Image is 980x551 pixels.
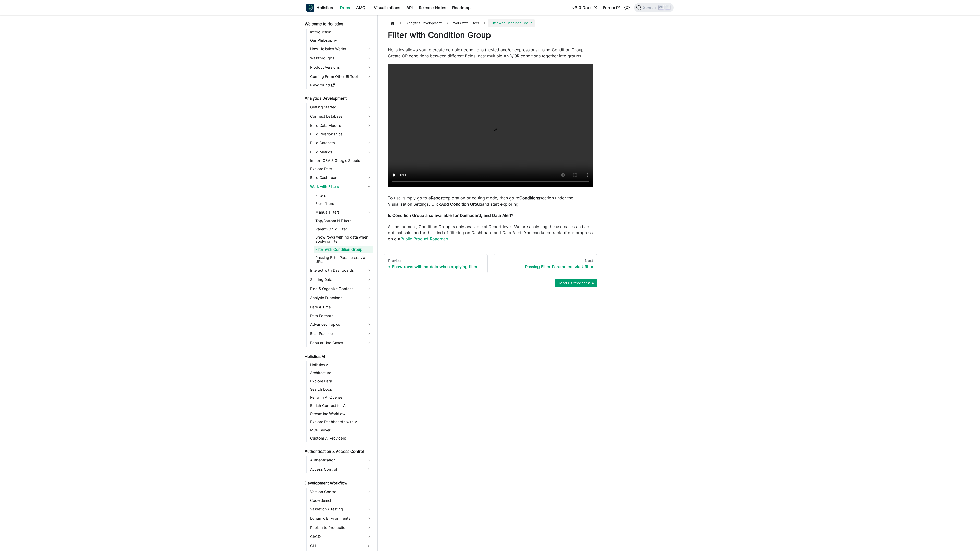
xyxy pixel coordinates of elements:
[309,361,373,368] a: Holistics AI
[303,95,373,102] a: Analytics Development
[309,386,373,393] a: Search Docs
[309,266,373,274] a: Interact with Dashboards
[309,54,373,62] a: Walkthroughs
[364,465,373,473] button: Expand sidebar category 'Access Control'
[309,488,373,496] a: Version Control
[569,4,600,12] a: v3.0 Docs
[309,37,373,44] a: Our Philosophy
[388,30,593,40] h1: Filter with Condition Group
[309,112,373,120] a: Connect Database
[488,19,535,27] span: Filter with Condition Group
[634,3,674,12] button: Search (Ctrl+K)
[337,4,353,12] a: Docs
[309,320,373,329] a: Advanced Topics
[309,45,373,53] a: How Holistics Works
[441,202,482,207] strong: Add Condition Group
[306,4,314,12] img: Holistics
[309,285,373,293] a: Find & Organize Content
[353,4,371,12] a: AMQL
[314,254,373,265] a: Passing Filter Parameters via URL
[519,195,540,201] strong: Conditions
[309,410,373,417] a: Streamline Workflow
[384,254,597,273] nav: Docs pages
[303,480,373,487] a: Development Workflow
[388,223,593,242] p: At the moment, Condition Group is only available at Report level. We are analyzing the use cases ...
[309,394,373,401] a: Perform AI Queries
[309,330,373,338] a: Best Practices
[309,505,373,513] a: Validation / Testing
[309,514,373,522] a: Dynamic Environments
[641,5,659,10] span: Search
[309,165,373,172] a: Explore Data
[303,353,373,360] a: Holistics AI
[309,72,373,81] a: Coming From Other BI Tools
[431,195,444,201] strong: Report
[388,47,593,59] p: Holistics allows you to create complex conditions (nested and/or expressions) using Condition Gro...
[558,280,595,286] span: Send us feedback ►
[303,448,373,455] a: Authentication & Access Control
[314,234,373,245] a: Show rows with no data when applying filter
[388,213,513,218] strong: Is Condition Group also available for Dashboard, and Data Alert?
[498,264,593,269] div: Passing Filter Parameters via URL
[309,29,373,36] a: Introduction
[309,275,373,284] a: Sharing Data
[309,339,373,347] a: Popular Use Cases
[388,19,398,27] a: Home page
[665,5,670,10] kbd: K
[314,226,373,233] a: Parent-Child Filter
[623,4,631,12] button: Switch between dark and light mode (currently light mode)
[388,19,593,27] nav: Breadcrumbs
[309,303,373,311] a: Date & Time
[388,64,593,187] video: Your browser does not support embedding video, but you can .
[314,208,373,216] a: Manual Filters
[388,258,483,263] div: Previous
[309,497,373,504] a: Code Search
[309,533,373,541] a: CI/CD
[314,246,373,253] a: Filter with Condition Group
[416,4,449,12] a: Release Notes
[309,121,373,130] a: Build Data Models
[309,148,373,156] a: Build Metrics
[303,20,373,28] a: Welcome to Holistics
[494,254,598,273] a: NextPassing Filter Parameters via URL
[309,63,373,71] a: Product Versions
[309,435,373,442] a: Custom AI Providers
[309,418,373,425] a: Explore Dashboards with AI
[309,378,373,385] a: Explore Data
[309,369,373,377] a: Architecture
[309,456,373,464] a: Authentication
[309,465,364,473] a: Access Control
[371,4,403,12] a: Visualizations
[555,279,597,287] button: Send us feedback ►
[309,312,373,319] a: Data Formats
[364,542,373,550] button: Expand sidebar category 'CLI'
[400,236,448,241] a: Public Product Roadmap
[314,200,373,207] a: Field filters
[316,5,333,11] b: Holistics
[309,523,373,532] a: Publish to Production
[314,217,373,224] a: Top/Bottom N Filters
[309,139,373,147] a: Build Datasets
[403,4,416,12] a: API
[309,103,373,111] a: Getting Started
[309,173,373,182] a: Build Dashboards
[309,82,373,89] a: Playground
[309,157,373,164] a: Import CSV & Google Sheets
[450,19,482,27] span: Work with Filters
[301,15,378,551] nav: Docs sidebar
[309,131,373,138] a: Build Relationships
[309,542,364,550] a: CLI
[600,4,623,12] a: Forum
[314,192,373,199] a: Filters
[404,19,444,27] span: Analytics Development
[309,183,373,191] a: Work with Filters
[388,264,483,269] div: Show rows with no data when applying filter
[306,4,333,12] a: HolisticsHolistics
[384,254,488,273] a: PreviousShow rows with no data when applying filter
[498,258,593,263] div: Next
[449,4,474,12] a: Roadmap
[309,427,373,434] a: MCP Server
[388,195,593,207] p: To use, simply go to a exploration or editing mode, then go to section under the Visualization Se...
[309,402,373,409] a: Enrich Context for AI
[309,294,373,302] a: Analytic Functions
